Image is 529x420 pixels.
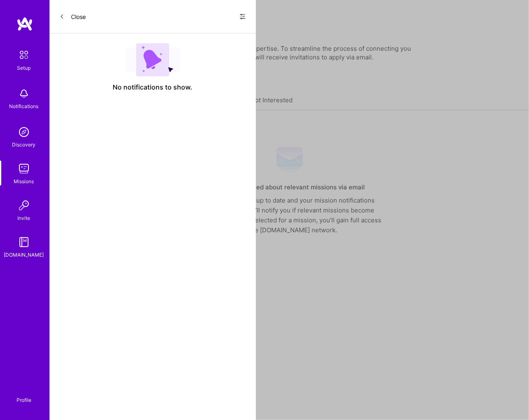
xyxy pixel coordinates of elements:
img: bell [16,85,32,102]
img: guide book [16,234,32,250]
img: Invite [16,197,32,214]
img: empty [125,43,180,76]
div: Profile [17,396,31,403]
div: Missions [14,177,34,186]
img: logo [17,17,33,31]
div: Setup [17,64,31,72]
a: Profile [14,387,34,403]
div: Discovery [12,140,36,149]
div: Invite [18,214,31,222]
img: discovery [16,124,32,140]
img: teamwork [16,160,32,177]
button: Close [59,10,86,23]
span: No notifications to show. [113,83,193,92]
img: setup [15,46,33,64]
div: Notifications [9,102,39,111]
div: [DOMAIN_NAME] [4,250,44,259]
